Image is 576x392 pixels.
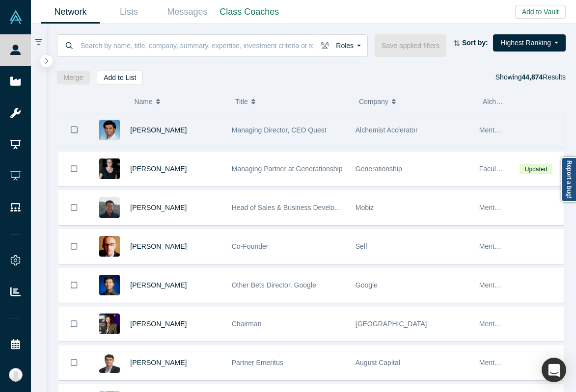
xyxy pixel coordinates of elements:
[235,91,349,112] button: Title
[359,91,472,112] button: Company
[232,204,381,211] span: Head of Sales & Business Development (interim)
[232,165,343,173] span: Managing Partner at Generationship
[479,320,526,328] span: Mentor, Faculty
[130,359,187,366] a: [PERSON_NAME]
[97,71,143,84] button: Add to List
[479,281,526,289] span: Mentor, Faculty
[57,71,90,84] button: Merge
[356,165,402,173] span: Generationship
[561,157,576,202] a: Report a bug!
[100,0,158,24] a: Lists
[483,98,528,105] span: Alchemist Role
[59,307,89,341] button: Bookmark
[356,320,427,328] span: [GEOGRAPHIC_DATA]
[59,152,89,186] button: Bookmark
[356,126,418,134] span: Alchemist Acclerator
[232,320,262,328] span: Chairman
[232,242,269,250] span: Co-Founder
[521,73,566,81] span: Results
[479,359,548,366] span: Mentor, Angel, Faculty
[462,39,488,47] strong: Sort by:
[99,352,120,373] img: Vivek Mehra's Profile Image
[479,204,569,211] span: Mentor, Faculty, Alchemist 25
[356,359,400,366] span: August Capital
[375,34,446,57] button: Save applied filters
[134,91,225,112] button: Name
[134,91,152,112] span: Name
[493,34,566,52] button: Highest Ranking
[9,368,23,382] img: Katinka Harsányi's Account
[515,5,566,19] button: Add to Vault
[232,281,316,289] span: Other Bets Director, Google
[158,0,217,24] a: Messages
[130,242,187,250] a: [PERSON_NAME]
[80,34,314,57] input: Search by name, title, company, summary, expertise, investment criteria or topics of focus
[356,242,367,250] span: Self
[232,126,327,134] span: Managing Director, CEO Quest
[130,165,187,173] a: [PERSON_NAME]
[232,359,283,366] span: Partner Emeritus
[217,0,282,24] a: Class Coaches
[99,197,120,218] img: Michael Chang's Profile Image
[130,126,187,134] a: [PERSON_NAME]
[59,113,89,147] button: Bookmark
[520,164,552,174] span: Updated
[314,34,368,57] button: Roles
[356,204,374,211] span: Mobiz
[130,281,187,289] a: [PERSON_NAME]
[521,73,543,81] strong: 44,874
[130,320,187,328] a: [PERSON_NAME]
[235,91,248,112] span: Title
[99,158,120,179] img: Rachel Chalmers's Profile Image
[59,346,89,380] button: Bookmark
[356,281,378,289] span: Google
[41,0,100,24] a: Network
[99,314,120,334] img: Timothy Chou's Profile Image
[59,230,89,263] button: Bookmark
[99,236,120,257] img: Robert Winder's Profile Image
[479,165,522,173] span: Faculty, Angel
[99,120,120,140] img: Gnani Palanikumar's Profile Image
[359,91,388,112] span: Company
[9,10,23,24] img: Alchemist Vault Logo
[495,71,566,84] div: Showing
[99,275,120,295] img: Steven Kan's Profile Image
[59,191,89,225] button: Bookmark
[130,204,187,211] a: [PERSON_NAME]
[59,268,89,302] button: Bookmark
